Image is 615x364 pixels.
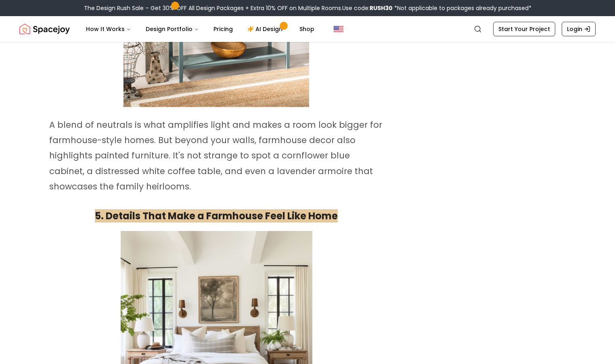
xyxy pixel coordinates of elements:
[19,21,70,37] a: Spacejoy
[207,21,239,37] a: Pricing
[139,21,205,37] button: Design Portfolio
[393,4,531,12] span: *Not applicable to packages already purchased*
[342,4,393,12] span: Use code:
[79,21,321,37] nav: Main
[84,4,531,12] div: The Design Rush Sale – Get 30% OFF All Design Packages + Extra 10% OFF on Multiple Rooms.
[370,4,393,12] b: RUSH30
[241,21,291,37] a: AI Design
[493,22,555,36] a: Start Your Project
[293,21,321,37] a: Shop
[49,119,382,192] span: A blend of neutrals is what amplifies light and makes a room look bigger for farmhouse-style home...
[562,22,596,36] a: Login
[19,16,596,42] nav: Global
[19,21,70,37] img: Spacejoy Logo
[95,209,338,223] strong: 5. Details That Make a Farmhouse Feel Like Home
[79,21,138,37] button: How It Works
[334,24,343,34] img: United States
